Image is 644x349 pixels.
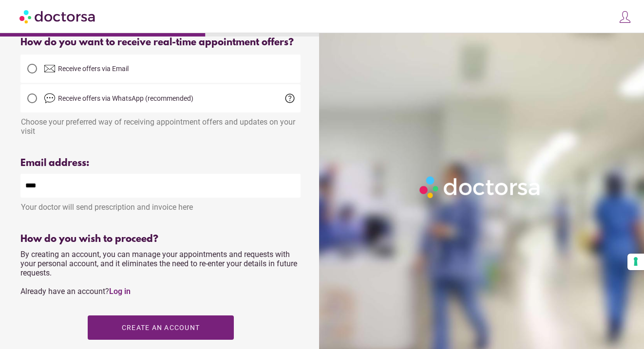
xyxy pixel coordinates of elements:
[20,158,301,169] div: Email address:
[44,92,56,104] img: chat
[58,65,129,73] span: Receive offers via Email
[88,315,234,340] button: Create an account
[20,112,301,136] div: Choose your preferred way of receiving appointment offers and updates on your visit
[416,173,545,202] img: Logo-Doctorsa-trans-White-partial-flat.png
[284,92,296,104] span: help
[109,287,131,296] a: Log in
[20,37,301,48] div: How do you want to receive real-time appointment offers?
[58,94,193,102] span: Receive offers via WhatsApp (recommended)
[618,10,632,24] img: icons8-customer-100.png
[20,198,301,212] div: Your doctor will send prescription and invoice here
[44,63,56,74] img: email
[121,324,199,331] span: Create an account
[19,5,96,27] img: Doctorsa.com
[20,234,301,245] div: How do you wish to proceed?
[20,250,297,296] span: By creating an account, you can manage your appointments and requests with your personal account,...
[627,254,644,270] button: Your consent preferences for tracking technologies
